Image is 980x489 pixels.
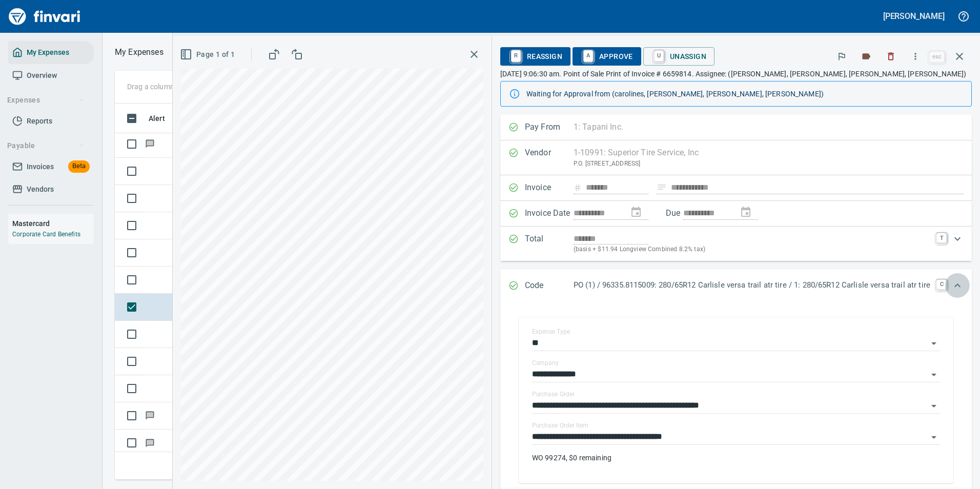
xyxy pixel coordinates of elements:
span: Overview [27,69,57,82]
span: Beta [68,160,90,172]
span: Has messages [145,412,155,419]
button: Payable [3,136,89,155]
h5: [PERSON_NAME] [883,11,945,22]
p: [DATE] 9:06:30 am. Point of Sale Print of Invoice # 6659814. Assignee: ([PERSON_NAME], [PERSON_NA... [500,69,972,79]
span: Has messages [145,140,155,147]
div: Waiting for Approval from (carolines, [PERSON_NAME], [PERSON_NAME], [PERSON_NAME]) [526,85,963,103]
p: Code [525,279,574,293]
div: Expand [500,227,972,261]
button: Open [927,430,941,444]
button: More [904,45,927,68]
a: R [511,50,521,62]
span: Reassign [508,48,562,65]
span: Has messages [145,439,155,446]
button: RReassign [500,47,570,66]
button: Flag [830,45,853,68]
a: Vendors [8,178,94,201]
nav: breadcrumb [115,46,164,58]
p: My Expenses [115,46,164,58]
a: C [936,279,947,290]
span: Alert [149,112,165,125]
button: AApprove [573,47,641,66]
button: Open [927,399,941,413]
a: Overview [8,64,94,87]
span: Reports [27,115,52,128]
label: Company [532,360,559,366]
a: Reports [8,110,94,133]
span: My Expenses [27,46,69,59]
span: Alert [149,112,178,125]
span: Page 1 of 1 [182,48,235,61]
p: (basis + $11.94 Longview Combined 8.2% tax) [574,244,930,255]
a: A [583,50,593,62]
button: Page 1 of 1 [178,45,239,64]
p: Drag a column heading here to group the table [127,81,277,92]
button: Expenses [3,91,89,110]
a: U [654,50,664,62]
a: My Expenses [8,41,94,64]
span: Close invoice [927,44,972,69]
a: Corporate Card Benefits [12,231,80,238]
span: Invoices [27,160,54,173]
span: Expenses [7,94,85,107]
span: Payable [7,139,85,152]
p: Total [525,233,574,255]
h6: Mastercard [12,218,94,229]
p: WO 99274, $0 remaining [532,453,940,463]
label: Purchase Order Item [532,422,588,429]
button: Discard [880,45,902,68]
p: PO (1) / 96335.8115009: 280/65R12 Carlisle versa trail atr tire / 1: 280/65R12 Carlisle versa tra... [574,279,930,291]
span: Unassign [651,48,706,65]
button: [PERSON_NAME] [881,8,947,24]
a: esc [929,51,945,63]
button: Open [927,336,941,351]
span: Vendors [27,183,54,196]
div: Expand [500,269,972,303]
a: T [936,233,947,243]
img: Finvari [6,4,83,29]
label: Purchase Order [532,391,575,397]
button: Open [927,368,941,382]
button: UUnassign [643,47,714,66]
label: Expense Type [532,329,570,335]
a: InvoicesBeta [8,155,94,178]
span: Approve [581,48,633,65]
button: Labels [855,45,877,68]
